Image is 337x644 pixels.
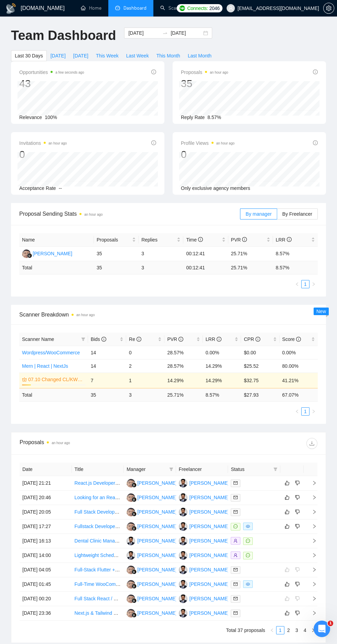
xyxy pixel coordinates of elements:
[75,524,197,529] a: Fullstack Developer (React + Node.js / Next.js + Express)
[137,566,177,573] div: [PERSON_NAME]
[75,552,208,558] a: Lightweight Scheduler Development with React and Supabase
[6,3,17,14] img: logo
[28,376,84,383] a: 07.10 Changed CL/KWs for [PERSON_NAME]
[91,336,106,342] span: Bids
[76,313,95,317] time: an hour ago
[179,494,229,500] a: KT[PERSON_NAME]
[295,610,300,616] span: dislike
[183,247,228,261] td: 00:12:41
[283,522,291,530] button: like
[171,29,202,37] input: End date
[293,280,301,288] button: left
[314,621,330,637] iframe: Intercom live chat
[323,6,334,11] a: setting
[88,373,126,388] td: 7
[127,594,135,603] img: NS
[126,346,164,359] td: 0
[313,69,318,74] span: info-circle
[309,407,318,416] li: Next Page
[164,359,203,373] td: 28.57%
[187,4,208,12] span: Connects:
[296,337,301,342] span: info-circle
[132,512,137,516] img: gigradar-bm.png
[293,493,302,502] button: dislike
[88,388,126,401] td: 35
[244,336,260,342] span: CPR
[168,464,175,474] span: filter
[179,537,187,545] img: KT
[127,480,177,485] a: NS[PERSON_NAME]
[285,509,290,515] span: like
[179,581,229,587] a: KT[PERSON_NAME]
[285,581,290,587] span: like
[189,566,229,573] div: [PERSON_NAME]
[96,52,119,60] span: This Week
[179,479,187,487] img: KT
[280,388,318,401] td: 67.07 %
[80,334,87,344] span: filter
[127,551,135,560] img: KT
[19,185,56,191] span: Acceptance Rate
[126,388,164,401] td: 3
[137,580,177,588] div: [PERSON_NAME]
[295,524,300,529] span: dislike
[167,336,183,342] span: PVR
[189,508,229,516] div: [PERSON_NAME]
[19,388,88,401] td: Total
[137,508,177,516] div: [PERSON_NAME]
[27,253,32,258] img: gigradar-bm.png
[328,621,333,626] span: 1
[233,481,238,485] span: mail
[179,480,229,485] a: KT[PERSON_NAME]
[189,537,229,545] div: [PERSON_NAME]
[52,441,70,445] time: an hour ago
[233,510,238,514] span: mail
[246,211,271,217] span: By manager
[160,5,186,11] a: searchScanner
[203,388,241,401] td: 8.57 %
[293,522,302,530] button: dislike
[276,237,292,243] span: LRR
[233,597,238,601] span: mail
[293,580,302,588] button: dislike
[280,346,318,359] td: 0.00%
[11,28,116,44] h1: Team Dashboard
[19,210,240,218] span: Proposal Sending Stats
[231,237,247,243] span: PVR
[189,494,229,501] div: [PERSON_NAME]
[75,610,188,616] a: Next.js & Tailwind Developer for Internal CRM Project
[293,407,301,416] li: Previous Page
[295,495,300,500] span: dislike
[309,626,317,634] li: Next Page
[124,463,176,476] th: Manager
[181,77,228,90] div: 35
[22,350,80,355] a: Wordpress/WooCommerce
[183,261,228,275] td: 00:12:41
[186,237,203,243] span: Time
[309,280,318,288] li: Next Page
[19,115,42,120] span: Relevance
[141,236,175,244] span: Replies
[228,247,273,261] td: 25.71%
[203,346,241,359] td: 0.00%
[184,50,215,61] button: Last Month
[169,467,173,471] span: filter
[203,359,241,373] td: 14.29%
[20,505,72,519] td: [DATE] 20:05
[283,479,291,487] button: like
[242,237,247,242] span: info-circle
[306,438,317,449] button: download
[162,30,168,36] span: swap-right
[59,185,62,191] span: --
[189,551,229,559] div: [PERSON_NAME]
[11,50,47,61] button: Last 30 Days
[179,493,187,502] img: KT
[206,336,221,342] span: LRR
[47,50,69,61] button: [DATE]
[137,337,141,342] span: info-circle
[306,495,317,500] span: right
[282,211,312,217] span: By Freelancer
[179,610,229,615] a: KT[PERSON_NAME]
[132,497,137,502] img: gigradar-bm.png
[127,566,135,574] img: NS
